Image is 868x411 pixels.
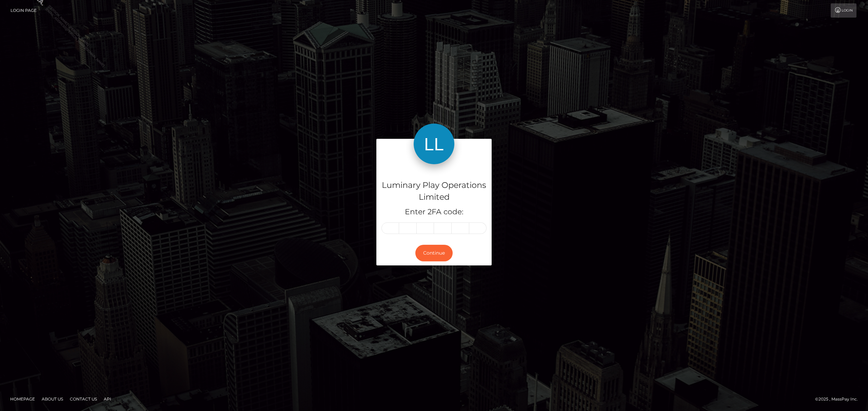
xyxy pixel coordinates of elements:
button: Continue [415,245,453,261]
h5: Enter 2FA code: [381,207,487,217]
a: Homepage [7,394,38,404]
h4: Luminary Play Operations Limited [381,179,487,203]
a: Login [831,3,856,18]
div: © 2025 , MassPay Inc. [815,395,863,403]
img: Luminary Play Operations Limited [414,124,454,164]
a: Contact Us [67,394,100,404]
a: API [101,394,114,404]
a: Login Page [11,3,37,18]
a: About Us [39,394,66,404]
